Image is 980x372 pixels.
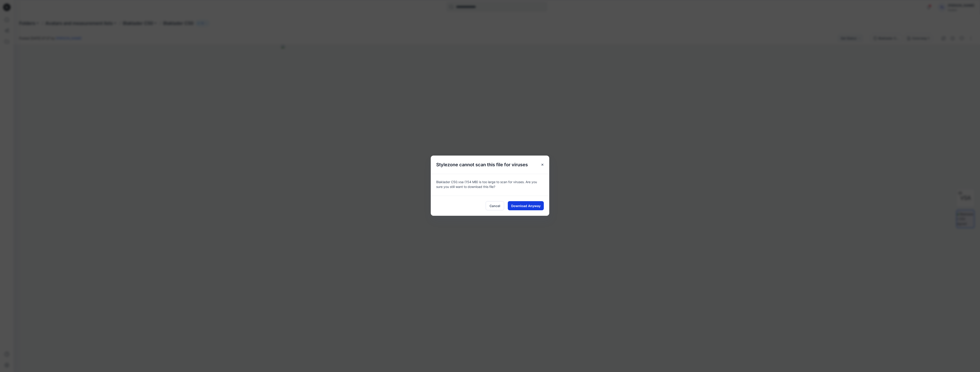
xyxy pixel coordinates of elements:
div: Blaklader C50.vsa (154 MB) is too large to scan for viruses. Are you sure you still want to downl... [431,174,549,196]
button: Close [538,161,547,169]
h5: Stylezone cannot scan this file for viruses [431,156,533,174]
span: Cancel [490,203,500,208]
button: Cancel [486,201,504,210]
span: Download Anyway [511,203,541,208]
button: Download Anyway [508,201,544,210]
